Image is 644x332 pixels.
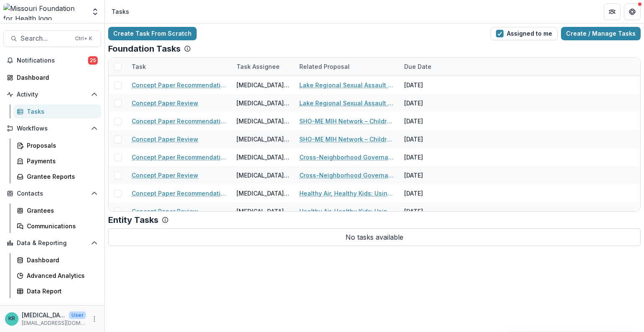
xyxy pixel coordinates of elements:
[22,319,86,327] p: [EMAIL_ADDRESS][DOMAIN_NAME]
[236,81,289,89] div: [MEDICAL_DATA][PERSON_NAME]
[3,187,101,200] button: Open Contacts
[231,62,285,71] div: Task Assignee
[399,166,462,184] div: [DATE]
[89,3,101,20] button: Open entity switcher
[132,153,226,162] a: Concept Paper Recommendation
[294,62,355,71] div: Related Proposal
[399,58,462,76] div: Due Date
[231,58,294,76] div: Task Assignee
[399,76,462,94] div: [DATE]
[13,253,101,267] a: Dashboard
[299,171,394,180] a: Cross-Neighborhood Governance to Address Structural Determinants of Community Health
[17,91,88,98] span: Activity
[13,154,101,168] a: Payments
[13,139,101,152] a: Proposals
[3,30,101,47] button: Search...
[27,256,94,264] div: Dashboard
[13,269,101,282] a: Advanced Analytics
[236,171,289,180] div: [MEDICAL_DATA][PERSON_NAME]
[89,314,99,324] button: More
[13,204,101,217] a: Grantees
[3,122,101,135] button: Open Workflows
[236,189,289,198] div: [MEDICAL_DATA][PERSON_NAME]
[294,58,399,76] div: Related Proposal
[73,34,94,43] div: Ctrl + K
[13,284,101,298] a: Data Report
[132,171,198,180] a: Concept Paper Review
[3,54,101,67] button: Notifications25
[399,202,462,220] div: [DATE]
[108,44,181,54] p: Foundation Tasks
[69,311,86,319] p: User
[127,62,151,71] div: Task
[13,105,101,118] a: Tasks
[624,3,641,20] button: Get Help
[13,219,101,233] a: Communications
[399,94,462,112] div: [DATE]
[88,56,98,65] span: 25
[27,222,94,230] div: Communications
[236,117,289,125] div: [MEDICAL_DATA][PERSON_NAME]
[8,316,15,322] div: Kyra Robinson
[3,236,101,250] button: Open Data & Reporting
[127,58,231,76] div: Task
[3,71,101,84] a: Dashboard
[299,153,394,162] a: Cross-Neighborhood Governance to Address Structural Determinants of Community Health
[17,57,88,64] span: Notifications
[108,27,197,40] a: Create Task From Scratch
[132,135,198,144] a: Concept Paper Review
[27,157,94,165] div: Payments
[17,73,94,82] div: Dashboard
[491,27,558,40] button: Assigned to me
[561,27,641,40] a: Create / Manage Tasks
[299,207,394,216] a: Healthy Air, Healthy Kids: Using Local Data to Advance [MEDICAL_DATA] Equity in [US_STATE]
[27,172,94,181] div: Grantee Reports
[27,107,94,116] div: Tasks
[17,190,88,197] span: Contacts
[13,170,101,183] a: Grantee Reports
[112,7,129,16] div: Tasks
[17,240,88,247] span: Data & Reporting
[236,207,289,216] div: [MEDICAL_DATA][PERSON_NAME]
[604,3,621,20] button: Partners
[27,287,94,295] div: Data Report
[27,141,94,150] div: Proposals
[132,117,226,125] a: Concept Paper Recommendation
[132,99,198,107] a: Concept Paper Review
[399,62,436,71] div: Due Date
[108,228,641,246] p: No tasks available
[27,206,94,215] div: Grantees
[399,130,462,148] div: [DATE]
[132,207,198,216] a: Concept Paper Review
[132,189,226,198] a: Concept Paper Recommendation
[3,88,101,101] button: Open Activity
[299,99,394,107] a: Lake Regional Sexual Assault Prevention Partnership
[132,81,226,89] a: Concept Paper Recommendation
[108,215,158,225] p: Entity Tasks
[399,148,462,166] div: [DATE]
[236,99,289,107] div: [MEDICAL_DATA][PERSON_NAME]
[21,34,70,42] span: Search...
[236,135,289,144] div: [MEDICAL_DATA][PERSON_NAME]
[299,189,394,198] a: Healthy Air, Healthy Kids: Using Local Data to Advance [MEDICAL_DATA] Equity in [US_STATE]
[27,271,94,280] div: Advanced Analytics
[236,153,289,162] div: [MEDICAL_DATA][PERSON_NAME]
[399,112,462,130] div: [DATE]
[17,125,88,132] span: Workflows
[399,184,462,202] div: [DATE]
[299,117,394,125] a: SHO-ME MIH Network – Children with Medical Complexities (CMC) Pilot
[299,81,394,89] a: Lake Regional Sexual Assault Prevention Partnership
[299,135,394,144] a: SHO-ME MIH Network – Children with Medical Complexities (CMC) Pilot
[22,311,65,319] p: [MEDICAL_DATA][PERSON_NAME]
[3,3,86,20] img: Missouri Foundation for Health logo
[108,5,132,18] nav: breadcrumb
